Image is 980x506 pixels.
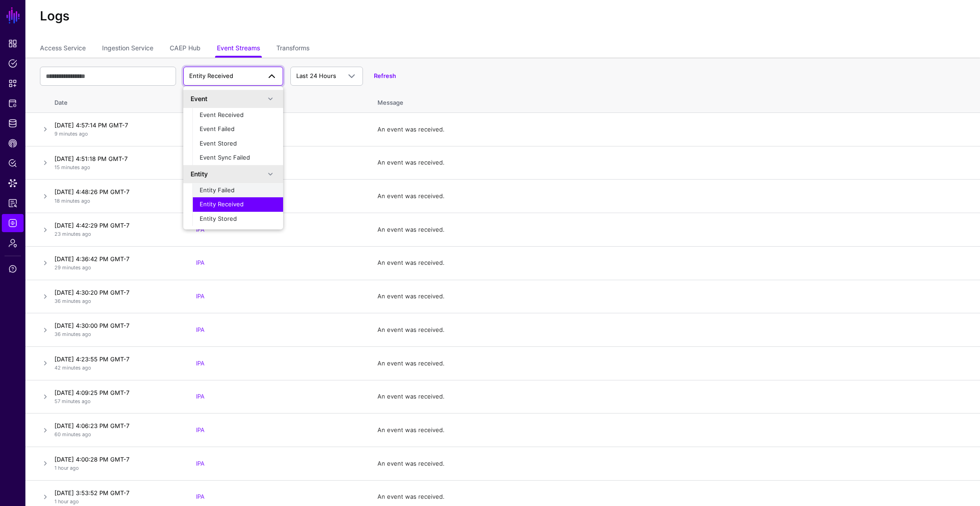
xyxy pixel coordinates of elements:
span: Dashboard [8,39,17,48]
p: 29 minutes ago [54,264,178,272]
a: IPA [196,226,205,233]
a: SGNL [5,5,21,25]
h2: Logs [40,9,965,24]
span: Support [8,264,17,273]
a: Protected Systems [2,94,24,112]
h4: [DATE] 4:30:20 PM GMT-7 [54,288,178,297]
h4: [DATE] 4:06:23 PM GMT-7 [54,422,178,430]
button: Event Failed [192,122,283,136]
h4: [DATE] 4:23:55 PM GMT-7 [54,355,178,363]
a: Event Streams [217,40,260,58]
a: CAEP Hub [170,40,201,58]
a: Reports [2,194,24,212]
a: IPA [196,292,205,300]
div: Event [191,94,265,103]
h4: [DATE] 4:00:28 PM GMT-7 [54,455,178,463]
h4: [DATE] 3:53:52 PM GMT-7 [54,489,178,497]
button: Entity Stored [192,212,283,226]
a: Ingestion Service [102,40,153,58]
a: Data Lens [2,174,24,192]
div: Entity [191,169,265,179]
span: Policies [8,59,17,68]
span: Event Sync Failed [200,154,250,161]
td: An event was received. [368,213,980,247]
td: An event was received. [368,180,980,213]
h4: [DATE] 4:42:29 PM GMT-7 [54,221,178,229]
span: Event Received [200,111,244,118]
a: Logs [2,214,24,232]
span: Snippets [8,79,17,88]
button: Event Sync Failed [192,151,283,165]
a: Refresh [374,72,396,79]
span: Entity Failed [200,186,235,194]
p: 60 minutes ago [54,431,178,438]
span: Entity Received [189,72,233,79]
span: Event Failed [200,125,235,132]
a: IPA [196,393,205,400]
td: An event was received. [368,346,980,380]
a: Snippets [2,74,24,92]
p: 1 hour ago [54,498,178,506]
span: Logs [8,219,17,228]
p: 15 minutes ago [54,164,178,171]
a: Access Service [40,40,86,58]
p: 1 hour ago [54,464,178,472]
td: An event was received. [368,113,980,146]
a: Admin [2,234,24,252]
td: An event was received. [368,246,980,280]
a: IPA [196,460,205,467]
a: Policy Lens [2,154,24,172]
th: Date [51,89,187,113]
a: Dashboard [2,34,24,53]
td: An event was received. [368,146,980,180]
span: Last 24 Hours [296,72,336,79]
h4: [DATE] 4:30:00 PM GMT-7 [54,321,178,330]
td: An event was received. [368,280,980,313]
a: IPA [196,326,205,333]
span: Event Stored [200,140,237,147]
p: 57 minutes ago [54,398,178,405]
button: Entity Failed [192,183,283,198]
td: An event was received. [368,380,980,414]
p: 42 minutes ago [54,364,178,372]
p: 9 minutes ago [54,130,178,138]
h4: [DATE] 4:48:26 PM GMT-7 [54,188,178,196]
span: Protected Systems [8,99,17,108]
span: Reports [8,199,17,208]
a: IPA [196,360,205,367]
h4: [DATE] 4:57:14 PM GMT-7 [54,121,178,129]
span: Entity Received [200,200,244,208]
span: Entity Stored [200,215,237,222]
span: CAEP Hub [8,139,17,148]
h4: [DATE] 4:36:42 PM GMT-7 [54,255,178,263]
span: Admin [8,238,17,248]
a: IPA [196,493,205,500]
p: 23 minutes ago [54,230,178,238]
button: Event Stored [192,136,283,151]
a: Identity Data Fabric [2,114,24,132]
button: Entity Received [192,197,283,212]
td: An event was received. [368,313,980,347]
span: Data Lens [8,179,17,188]
td: An event was received. [368,414,980,447]
h4: [DATE] 4:09:25 PM GMT-7 [54,389,178,397]
p: 36 minutes ago [54,297,178,305]
span: Policy Lens [8,159,17,168]
button: Event Received [192,108,283,122]
h4: [DATE] 4:51:18 PM GMT-7 [54,155,178,163]
td: An event was received. [368,447,980,480]
th: Message [368,89,980,113]
a: CAEP Hub [2,134,24,152]
p: 18 minutes ago [54,197,178,205]
a: IPA [196,259,205,266]
p: 36 minutes ago [54,331,178,338]
a: IPA [196,426,205,433]
a: Transforms [276,40,309,58]
a: Policies [2,54,24,73]
span: Identity Data Fabric [8,119,17,128]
